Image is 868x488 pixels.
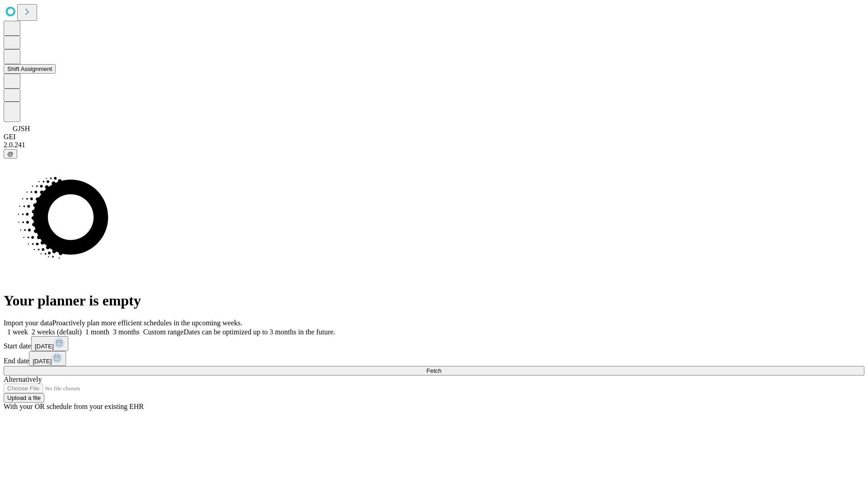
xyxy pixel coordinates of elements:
[85,328,109,336] span: 1 month
[4,141,864,149] div: 2.0.241
[35,343,54,350] span: [DATE]
[33,358,52,365] span: [DATE]
[113,328,140,336] span: 3 months
[52,319,242,327] span: Proactively plan more efficient schedules in the upcoming weeks.
[31,336,68,351] button: [DATE]
[13,125,30,132] span: GJSH
[4,375,42,383] span: Alternatively
[4,292,864,309] h1: Your planner is empty
[4,319,52,327] span: Import your data
[184,328,335,336] span: Dates can be optimized up to 3 months in the future.
[4,133,864,141] div: GEI
[143,328,184,336] span: Custom range
[4,149,17,159] button: @
[4,366,864,375] button: Fetch
[7,150,14,157] span: @
[7,328,28,336] span: 1 week
[4,403,144,410] span: With your OR schedule from your existing EHR
[4,336,864,351] div: Start date
[4,64,56,74] button: Shift Assignment
[4,351,864,366] div: End date
[29,351,66,366] button: [DATE]
[4,393,44,403] button: Upload a file
[32,328,82,336] span: 2 weeks (default)
[426,367,441,374] span: Fetch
